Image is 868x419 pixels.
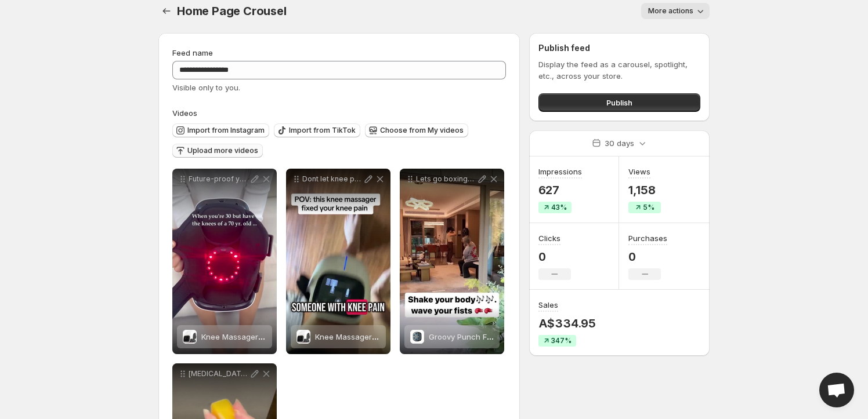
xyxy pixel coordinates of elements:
[538,232,560,244] h3: Clicks
[400,169,504,354] div: Lets go boxingfitnessboxingtrainingboxingdiayboxingboxingfansboxingmachinemusicboxingmachineboxin...
[628,166,650,177] h3: Views
[641,3,710,19] button: More actions
[189,174,249,184] p: Future-proof your knees with comfort that works ThermicRelief Knee delivers targeted heat and mas...
[286,169,390,354] div: Dont let knee pain stop you from enjoying your summerKnee Massager Infrared HeatedKnee Massager I...
[315,332,432,341] span: Knee Massager Infrared Heated
[538,183,582,197] p: 627
[365,123,468,137] button: Choose from My videos
[172,123,269,137] button: Import from Instagram
[628,250,667,264] p: 0
[628,183,661,197] p: 1,158
[380,126,464,135] span: Choose from My videos
[538,93,700,112] button: Publish
[201,332,318,341] span: Knee Massager Infrared Heated
[177,4,287,18] span: Home Page Crousel
[416,174,476,184] p: Lets go boxingfitnessboxingtrainingboxingdiayboxingboxingfansboxingmachinemusicboxingmachineboxin...
[538,59,700,82] p: Display the feed as a carousel, spotlight, etc., across your store.
[187,126,265,135] span: Import from Instagram
[538,316,596,330] p: A$334.95
[172,83,240,92] span: Visible only to you.
[551,336,572,345] span: 347%
[628,232,667,244] h3: Purchases
[819,373,854,407] div: Open chat
[187,146,258,155] span: Upload more videos
[274,123,360,137] button: Import from TikTok
[302,174,363,184] p: Dont let knee pain stop you from enjoying your summer
[183,330,197,344] img: Knee Massager Infrared Heated
[189,369,249,378] p: [MEDICAL_DATA] Dark spots Body patches You dont need 10 products just one bar that works
[429,332,566,341] span: Groovy Punch Fitness Music Machine
[172,144,263,158] button: Upload more videos
[172,48,213,57] span: Feed name
[172,169,277,354] div: Future-proof your knees with comfort that works ThermicRelief Knee delivers targeted heat and mas...
[410,330,424,344] img: Groovy Punch Fitness Music Machine
[551,203,567,212] span: 43%
[538,299,558,311] h3: Sales
[606,97,632,108] span: Publish
[296,330,310,344] img: Knee Massager Infrared Heated
[538,166,582,177] h3: Impressions
[605,137,634,149] p: 30 days
[172,108,197,118] span: Videos
[538,250,571,264] p: 0
[643,203,654,212] span: 5%
[158,3,175,19] button: Settings
[648,6,693,16] span: More actions
[538,42,700,54] h2: Publish feed
[289,126,356,135] span: Import from TikTok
